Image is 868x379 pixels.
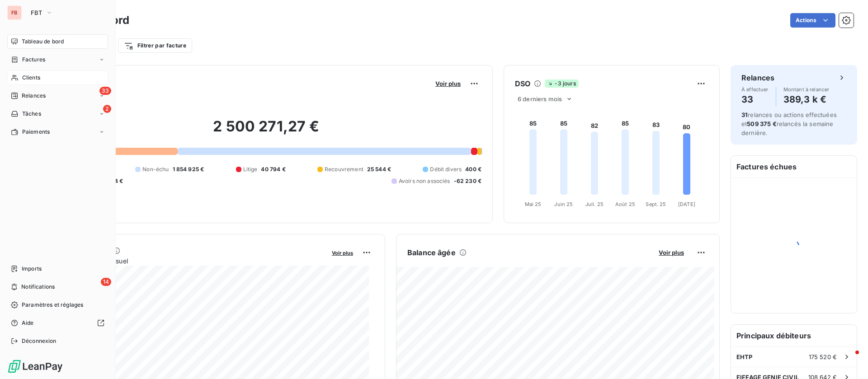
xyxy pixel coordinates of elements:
[22,110,41,118] span: Tâches
[22,265,42,273] span: Imports
[103,105,111,113] span: 2
[731,156,857,178] h6: Factures échues
[809,353,837,360] span: 175 520 €
[173,165,204,173] span: 1 854 925 €
[22,301,83,309] span: Paramètres et réglages
[329,248,356,257] button: Voir plus
[22,74,40,82] span: Clients
[99,87,111,95] span: 33
[407,247,456,258] h6: Balance âgée
[31,9,42,16] span: FBT
[22,128,50,136] span: Paiements
[465,165,481,173] span: 400 €
[325,165,363,173] span: Recouvrement
[22,319,34,327] span: Aide
[454,177,481,185] span: -62 230 €
[22,337,57,345] span: Déconnexion
[515,78,530,89] h6: DSO
[367,165,391,173] span: 25 544 €
[399,177,450,185] span: Avoirs non associés
[659,249,684,256] span: Voir plus
[783,92,830,107] h4: 389,3 k €
[731,325,857,346] h6: Principaux débiteurs
[518,95,562,103] span: 6 derniers mois
[554,201,573,207] tspan: Juin 25
[656,248,687,257] button: Voir plus
[741,87,769,92] span: À effectuer
[243,165,258,173] span: Litige
[51,256,325,266] span: Chiffre d'affaires mensuel
[261,165,285,173] span: 40 794 €
[435,80,461,87] span: Voir plus
[51,117,481,145] h2: 2 500 271,27 €
[142,165,169,173] span: Non-échu
[430,165,462,173] span: Débit divers
[118,38,192,53] button: Filtrer par facture
[747,120,776,127] span: 509 375 €
[7,316,108,330] a: Aide
[585,201,604,207] tspan: Juil. 25
[22,37,64,46] span: Tableau de bord
[741,111,837,136] span: relances ou actions effectuées et relancés la semaine dernière.
[7,359,63,374] img: Logo LeanPay
[433,80,463,88] button: Voir plus
[7,5,22,20] div: FB
[332,250,353,256] span: Voir plus
[837,348,859,370] iframe: Intercom live chat
[22,92,46,100] span: Relances
[101,278,111,286] span: 14
[790,13,835,28] button: Actions
[736,353,753,360] span: EHTP
[678,201,695,207] tspan: [DATE]
[741,111,748,118] span: 31
[783,87,830,92] span: Montant à relancer
[525,201,542,207] tspan: Mai 25
[741,92,769,107] h4: 33
[741,72,774,83] h6: Relances
[21,283,55,291] span: Notifications
[22,56,45,64] span: Factures
[545,80,578,88] span: -3 jours
[615,201,635,207] tspan: Août 25
[646,201,666,207] tspan: Sept. 25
